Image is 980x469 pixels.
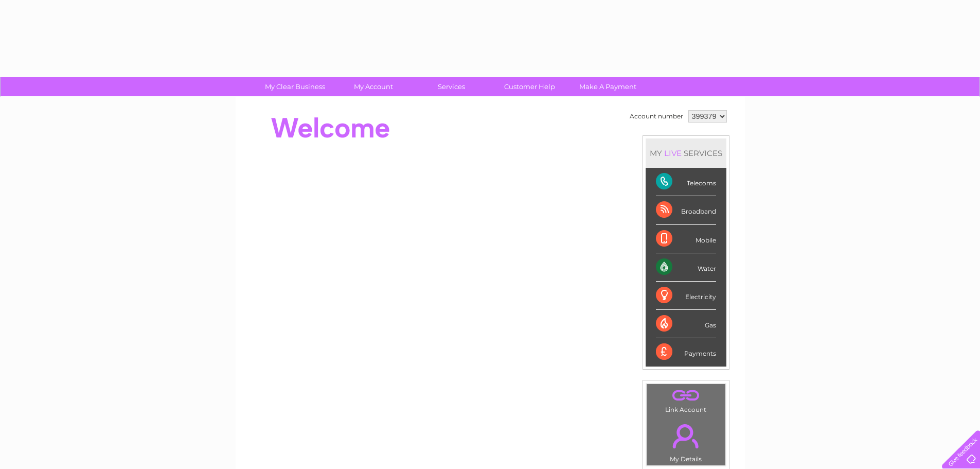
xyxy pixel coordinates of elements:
[646,384,726,416] td: Link Account
[656,225,716,253] div: Mobile
[649,387,723,405] a: .
[649,418,723,454] a: .
[487,77,572,96] a: Customer Help
[331,77,416,96] a: My Account
[656,310,716,338] div: Gas
[656,196,716,224] div: Broadband
[253,77,337,96] a: My Clear Business
[656,168,716,196] div: Telecoms
[656,253,716,282] div: Water
[409,77,494,96] a: Services
[646,415,726,466] td: My Details
[656,282,716,310] div: Electricity
[646,138,726,168] div: MY SERVICES
[565,77,650,96] a: Make A Payment
[627,108,686,125] td: Account number
[656,338,716,366] div: Payments
[662,148,684,158] div: LIVE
